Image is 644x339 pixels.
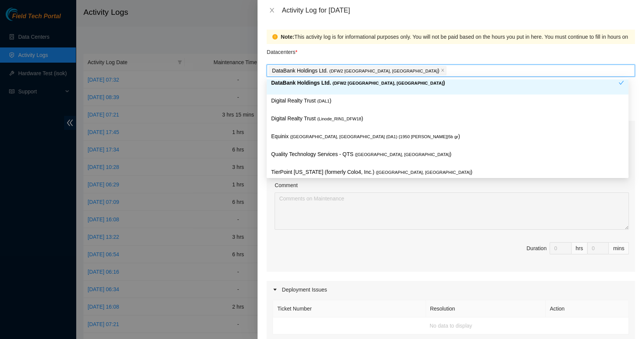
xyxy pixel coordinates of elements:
button: Close [267,7,277,14]
div: Deployment Issues [267,281,635,298]
div: mins [609,242,629,254]
p: TierPoint [US_STATE] (formerly Colo4, Inc.) ) [271,168,624,177]
span: close [269,7,275,13]
span: ( DFW2 [GEOGRAPHIC_DATA], [GEOGRAPHIC_DATA] [329,69,437,73]
span: ( [GEOGRAPHIC_DATA], [GEOGRAPHIC_DATA] (DA1) {1950 [PERSON_NAME]}5b gr [290,134,458,139]
span: ( DFW2 [GEOGRAPHIC_DATA], [GEOGRAPHIC_DATA] [333,81,443,85]
span: exclamation-circle [272,34,278,39]
p: DataBank Holdings Ltd. ) [271,79,619,87]
th: Action [546,300,629,317]
p: Digital Realty Trust ) [271,114,624,123]
span: close [441,68,445,73]
div: hrs [572,242,587,254]
p: Digital Realty Trust ) [271,96,624,105]
div: Duration [526,244,547,252]
label: Comment [275,181,298,189]
td: No data to display [273,317,629,334]
span: ( DAL1 [317,99,330,103]
p: Equinix ) [271,132,624,141]
strong: Note: [281,33,294,41]
th: Ticket Number [273,300,426,317]
p: DataBank Holdings Ltd. ) [272,66,439,75]
span: check [619,80,624,85]
span: ( [GEOGRAPHIC_DATA], [GEOGRAPHIC_DATA] [355,152,450,157]
p: Datacenters [267,44,297,56]
span: ( [GEOGRAPHIC_DATA], [GEOGRAPHIC_DATA] [376,170,471,175]
th: Resolution [426,300,546,317]
div: Activity Log for [DATE] [282,6,635,14]
textarea: Comment [275,192,629,230]
span: ( Linode_RIN1_DFW18 [317,117,361,121]
span: caret-right [273,287,277,292]
p: Quality Technology Services - QTS ) [271,150,624,159]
